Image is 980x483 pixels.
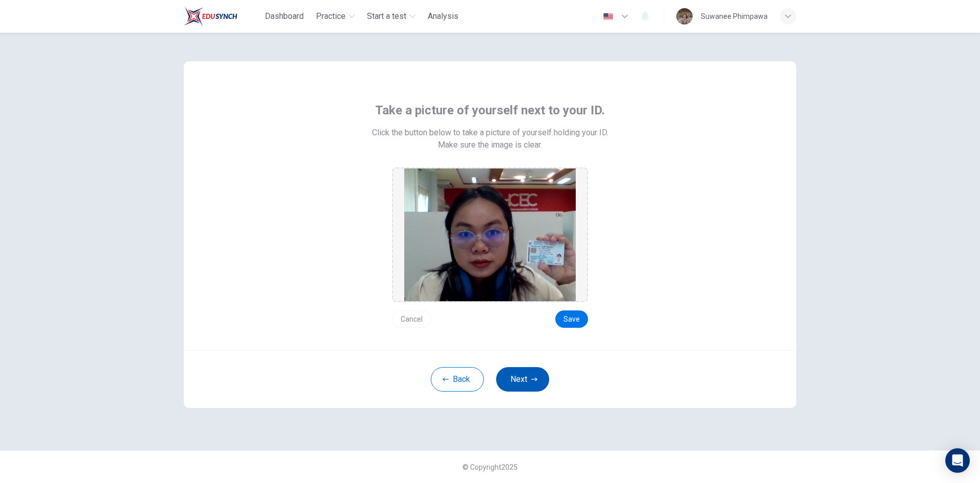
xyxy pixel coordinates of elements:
[184,6,237,27] img: Train Test logo
[462,463,518,471] span: © Copyright 2025
[945,448,970,473] div: Open Intercom Messenger
[424,7,462,26] button: Analysis
[367,10,406,22] span: Start a test
[375,102,605,118] span: Take a picture of yourself next to your ID.
[701,10,768,22] div: Suwanee Phimpawa
[363,7,420,26] button: Start a test
[265,10,304,22] span: Dashboard
[261,7,308,26] button: Dashboard
[372,127,608,139] span: Click the button below to take a picture of yourself holding your ID.
[496,367,549,392] button: Next
[676,8,693,25] img: Profile picture
[184,6,261,27] a: Train Test logo
[602,13,615,20] img: en
[431,367,484,392] button: Back
[555,310,588,328] button: Save
[392,310,431,328] button: Cancel
[428,10,458,22] span: Analysis
[316,10,346,22] span: Practice
[404,168,576,301] img: preview screemshot
[438,139,542,151] span: Make sure the image is clear.
[312,7,359,26] button: Practice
